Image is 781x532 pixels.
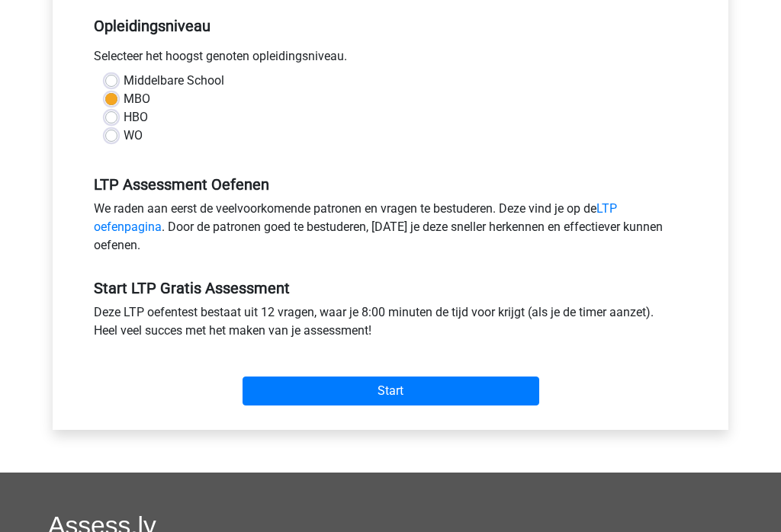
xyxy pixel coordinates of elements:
[124,91,150,109] label: MBO
[124,109,148,127] label: HBO
[82,200,699,261] div: We raden aan eerst de veelvoorkomende patronen en vragen te bestuderen. Deze vind je op de . Door...
[82,304,699,347] div: Deze LTP oefentest bestaat uit 12 vragen, waar je 8:00 minuten de tijd voor krijgt (als je de tim...
[94,176,687,194] h5: LTP Assessment Oefenen
[124,72,224,91] label: Middelbare School
[243,377,539,406] input: Start
[82,48,699,72] div: Selecteer het hoogst genoten opleidingsniveau.
[94,280,687,298] h5: Start LTP Gratis Assessment
[124,127,143,146] label: WO
[94,11,687,42] h5: Opleidingsniveau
